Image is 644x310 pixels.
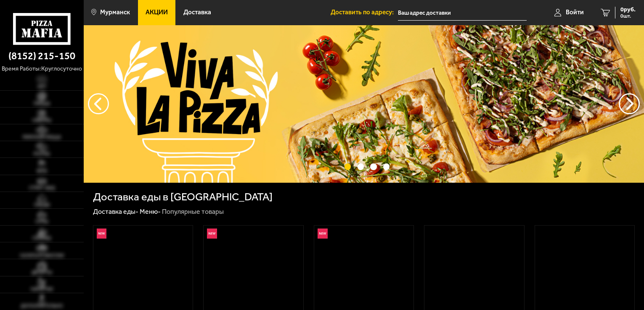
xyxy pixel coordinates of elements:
button: точки переключения [383,163,390,170]
span: Доставить по адресу: [331,9,398,16]
span: Войти [566,9,584,16]
button: предыдущий [619,93,640,114]
button: следующий [88,93,109,114]
button: точки переключения [370,163,376,170]
img: Новинка [207,229,217,239]
button: точки переключения [345,163,351,170]
a: Доставка еды- [93,208,138,215]
img: Новинка [318,229,328,239]
a: Меню- [140,208,161,215]
img: Новинка [97,229,107,239]
span: Мурманск [100,9,130,16]
h1: Доставка еды в [GEOGRAPHIC_DATA] [93,192,273,202]
span: 0 руб. [620,7,636,13]
span: Доставка [183,9,211,16]
span: Акции [146,9,168,16]
div: Популярные товары [162,208,224,216]
span: 0 шт. [620,13,636,18]
input: Ваш адрес доставки [398,5,527,21]
button: точки переключения [358,163,364,170]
